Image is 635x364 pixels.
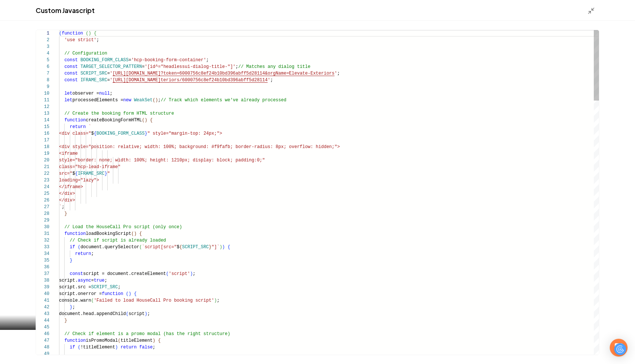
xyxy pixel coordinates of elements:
[113,78,161,83] span: [URL][DOMAIN_NAME]
[297,71,335,76] span: vate-Exteriors
[177,245,179,250] span: $
[155,98,158,103] span: )
[94,298,214,303] span: 'Failed to load HouseCall Pro booking script'
[113,71,163,76] span: [URL][DOMAIN_NAME]?
[169,271,190,276] span: 'script'
[142,245,177,250] span: `script[src="
[128,158,262,163] span: : 100%; height: 1210px; display: block; padding:0;
[190,271,193,276] span: )
[270,78,273,83] span: ;
[206,58,209,63] span: ;
[217,298,219,303] span: ;
[262,158,265,163] span: "
[214,298,217,303] span: )
[153,345,155,350] span: ;
[228,245,230,250] span: {
[182,245,209,250] span: SCRIPT_SRC
[64,111,174,116] span: // Create the booking form HTML structure
[153,338,155,343] span: )
[219,245,222,250] span: )
[193,271,195,276] span: ;
[83,271,166,276] span: script = document.createElement
[163,71,297,76] span: token=6000756c8ef24b10bd396abff5d28114&orgName=Ele
[64,224,182,230] span: // Load the HouseCall Pro script (only once)
[209,245,211,250] span: }
[70,238,166,243] span: // Check if script is already loaded
[337,71,340,76] span: ;
[144,64,235,69] span: '[id^="headlessui-dialog-title-"]'
[198,331,230,337] span: t structure)
[131,58,206,63] span: 'hcp-booking-form-container'
[235,64,238,69] span: ;
[158,98,160,103] span: ;
[161,98,286,103] span: // Track which elements we've already processed
[335,71,337,76] span: '
[179,245,182,250] span: {
[238,64,310,69] span: // Matches any dialog title
[150,144,284,150] span: dth: 100%; background: #f9fafb; border-radius: 8px
[284,144,340,150] span: ; overflow: hidden;">
[222,245,225,250] span: )
[158,338,160,343] span: {
[153,98,155,103] span: (
[64,331,198,337] span: // Check if element is a promo modal (has the righ
[610,339,628,357] div: Open Intercom Messenger
[166,271,169,276] span: (
[268,78,270,83] span: '
[212,245,220,250] span: "]`
[161,78,268,83] span: teriors/6000756c8ef24b10bd396abff5d28114
[147,131,222,136] span: " style="margin-top: 24px;">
